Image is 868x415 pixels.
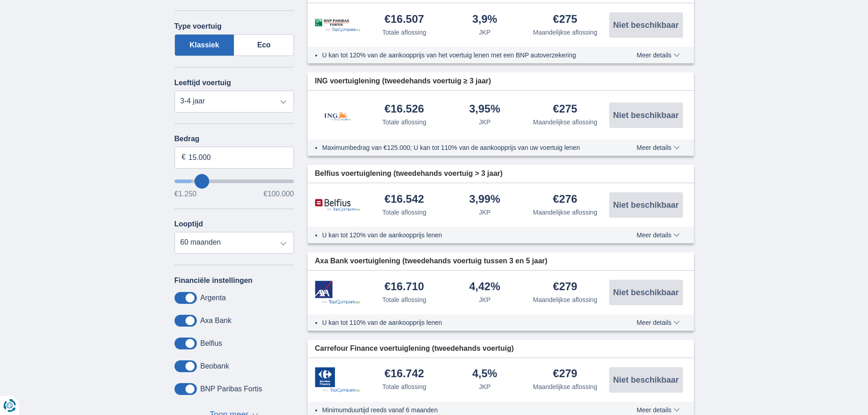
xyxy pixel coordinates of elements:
li: Maximumbedrag van €125.000; U kan tot 110% van de aankoopprijs van uw voertuig lenen [322,143,603,152]
button: Niet beschikbaar [609,280,683,305]
div: €276 [553,194,577,206]
div: JKP [479,208,491,217]
span: Axa Bank voertuiglening (tweedehands voertuig tussen 3 en 5 jaar) [315,256,547,266]
div: €279 [553,368,577,380]
label: BNP Paribas Fortis [200,385,262,393]
div: 3,9% [472,14,497,26]
div: 3,95% [469,103,500,116]
div: 4,42% [469,281,500,293]
label: Beobank [200,362,229,370]
div: JKP [479,382,491,391]
span: € [182,152,186,163]
button: Meer details [630,51,686,59]
div: €275 [553,14,577,26]
span: Meer details [637,52,679,58]
img: product.pl.alt Belfius [315,199,360,212]
div: Maandelijkse aflossing [533,382,597,391]
span: Niet beschikbaar [613,21,678,29]
label: Financiële instellingen [175,277,253,285]
div: Totale aflossing [382,295,426,304]
div: Maandelijkse aflossing [533,208,597,217]
img: product.pl.alt Carrefour Finance [315,367,360,393]
img: product.pl.alt Axa Bank [315,281,360,305]
div: €279 [553,281,577,293]
span: Niet beschikbaar [613,376,678,384]
span: Meer details [637,232,679,238]
span: €1.250 [175,190,197,198]
button: Niet beschikbaar [609,102,683,128]
span: Carrefour Finance voertuiglening (tweedehands voertuig) [315,343,514,354]
button: Niet beschikbaar [609,12,683,38]
div: Maandelijkse aflossing [533,118,597,127]
label: Axa Bank [200,317,231,325]
label: Bedrag [175,135,294,143]
span: Niet beschikbaar [613,111,678,119]
img: product.pl.alt BNP Paribas Fortis [315,19,360,32]
span: Meer details [637,144,679,151]
span: Meer details [637,407,679,413]
div: Totale aflossing [382,208,426,217]
div: Maandelijkse aflossing [533,28,597,37]
button: Meer details [630,231,686,239]
img: product.pl.alt ING [315,100,360,130]
div: 4,5% [472,368,497,380]
button: Niet beschikbaar [609,367,683,393]
label: Argenta [200,294,226,302]
label: Klassiek [175,34,235,56]
span: ING voertuiglening (tweedehands voertuig ≥ 3 jaar) [315,76,491,87]
label: Eco [234,34,294,56]
button: Meer details [630,406,686,414]
label: Type voertuig [175,22,222,31]
div: JKP [479,295,491,304]
span: €100.000 [263,190,294,198]
li: U kan tot 120% van de aankoopprijs lenen [322,231,603,240]
span: Niet beschikbaar [613,288,678,297]
div: Maandelijkse aflossing [533,295,597,304]
div: €16.742 [385,368,424,380]
li: U kan tot 120% van de aankoopprijs van het voertuig lenen met een BNP autoverzekering [322,51,603,60]
div: €16.542 [385,194,424,206]
div: €16.710 [385,281,424,293]
label: Belfius [200,339,222,348]
label: Looptijd [175,220,203,228]
div: JKP [479,28,491,37]
div: Totale aflossing [382,118,426,127]
button: Meer details [630,144,686,151]
label: Leeftijd voertuig [175,79,231,87]
div: Totale aflossing [382,28,426,37]
span: Belfius voertuiglening (tweedehands voertuig > 3 jaar) [315,169,503,179]
input: wantToBorrow [175,179,294,183]
li: U kan tot 110% van de aankoopprijs lenen [322,318,603,327]
div: JKP [479,118,491,127]
div: €16.507 [385,14,424,26]
button: Meer details [630,319,686,326]
div: €275 [553,103,577,116]
div: €16.526 [385,103,424,116]
button: Niet beschikbaar [609,192,683,218]
li: Minimumduurtijd reeds vanaf 6 maanden [322,405,603,415]
div: Totale aflossing [382,382,426,391]
span: Niet beschikbaar [613,201,678,209]
div: 3,99% [469,194,500,206]
span: Meer details [637,319,679,326]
